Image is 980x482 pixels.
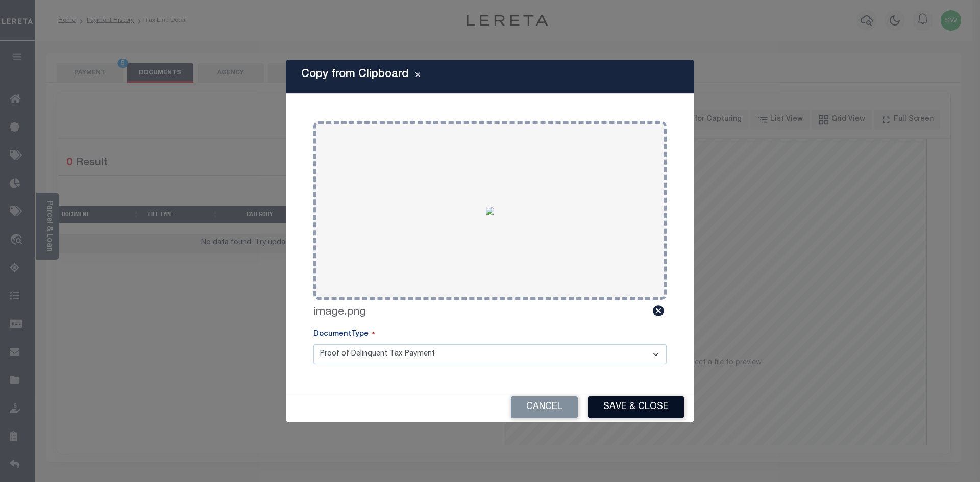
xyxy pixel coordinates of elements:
label: image.png [313,304,366,321]
button: Close [409,70,427,83]
label: DocumentType [313,329,375,340]
h5: Copy from Clipboard [301,68,409,81]
img: 8189c4aa-501a-49a4-9cb0-7bfd9b1989bb [486,207,494,215]
button: Cancel [511,396,578,418]
button: Save & Close [588,396,684,418]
